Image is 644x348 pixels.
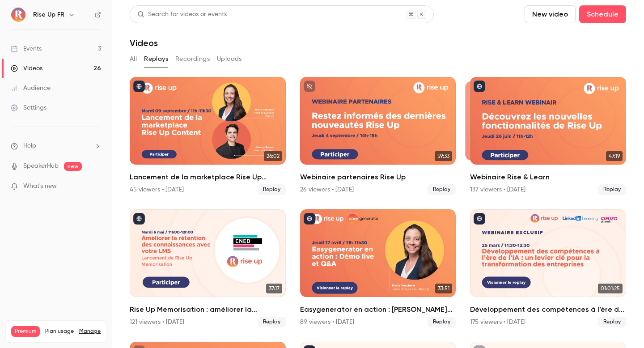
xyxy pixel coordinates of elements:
[64,162,82,171] span: new
[11,44,42,53] div: Events
[258,184,286,195] span: Replay
[579,5,626,23] button: Schedule
[130,172,286,182] h2: Lancement de la marketplace Rise Up Content & présentation des Content Playlists
[470,209,626,327] a: 01:01:25Développement des compétences à l’ère de l’IA : un levier clé pour la transformation des ...
[470,172,626,182] h2: Webinaire Rise & Learn
[300,209,456,327] li: Easygenerator en action : Démo live et Q&A pour tout savoir !
[130,209,286,327] li: Rise Up Memorisation : améliorer la rétention des connaissances avec votre LMS
[300,77,456,195] li: Webinaire partenaires Rise Up
[11,326,40,337] span: Premium
[470,185,525,194] div: 137 viewers • [DATE]
[133,81,145,92] button: published
[130,77,286,195] li: Lancement de la marketplace Rise Up Content & présentation des Content Playlists
[470,77,626,195] a: 47:1947:19Webinaire Rise & Learn137 viewers • [DATE]Replay
[144,52,168,66] button: Replays
[130,52,137,66] button: All
[130,318,184,327] div: 121 viewers • [DATE]
[435,151,452,161] span: 59:33
[11,141,101,151] li: help-dropdown-opener
[300,304,456,315] h2: Easygenerator en action : [PERSON_NAME] live et Q&A pour tout savoir !
[11,84,51,93] div: Audience
[23,141,36,151] span: Help
[258,317,286,327] span: Replay
[264,151,282,161] span: 26:02
[130,5,626,343] section: Videos
[300,172,456,182] h2: Webinaire partenaires Rise Up
[474,213,485,225] button: published
[130,38,158,48] h1: Videos
[598,184,626,195] span: Replay
[470,318,525,327] div: 175 viewers • [DATE]
[130,77,286,195] a: 26:02Lancement de la marketplace Rise Up Content & présentation des Content Playlists45 viewers •...
[175,52,210,66] button: Recordings
[598,317,626,327] span: Replay
[45,328,74,335] span: Plan usage
[130,209,286,327] a: 37:17Rise Up Memorisation : améliorer la rétention des connaissances avec votre LMS121 viewers • ...
[428,184,456,195] span: Replay
[79,328,101,335] a: Manage
[300,77,456,195] a: 59:33Webinaire partenaires Rise Up26 viewers • [DATE]Replay
[33,10,64,19] h6: Rise Up FR
[90,182,101,191] iframe: Noticeable Trigger
[11,103,47,112] div: Settings
[130,304,286,315] h2: Rise Up Memorisation : améliorer la rétention des connaissances avec votre LMS
[304,81,315,92] button: unpublished
[23,161,59,171] a: SpeakerHub
[598,284,623,293] span: 01:01:25
[474,81,485,92] button: published
[300,318,354,327] div: 89 viewers • [DATE]
[470,304,626,315] h2: Développement des compétences à l’ère de l’IA : un levier clé pour la transformation des entreprises
[300,185,354,194] div: 26 viewers • [DATE]
[130,185,184,194] div: 45 viewers • [DATE]
[435,284,452,293] span: 33:51
[525,5,576,23] button: New video
[11,64,42,73] div: Videos
[300,209,456,327] a: 33:51Easygenerator en action : [PERSON_NAME] live et Q&A pour tout savoir !89 viewers • [DATE]Replay
[470,77,626,195] li: Webinaire Rise & Learn
[11,8,25,22] img: Rise Up FR
[470,209,626,327] li: Développement des compétences à l’ère de l’IA : un levier clé pour la transformation des entreprises
[133,213,145,225] button: published
[304,213,315,225] button: published
[428,317,456,327] span: Replay
[137,10,227,19] div: Search for videos or events
[23,182,57,191] span: What's new
[606,151,623,161] span: 47:19
[266,284,282,293] span: 37:17
[217,52,242,66] button: Uploads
